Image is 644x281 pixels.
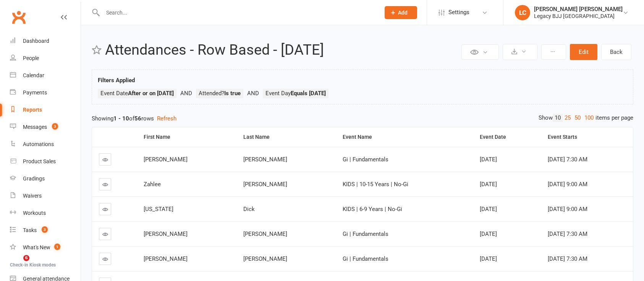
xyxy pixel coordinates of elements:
div: Payments [23,89,47,96]
span: Add [398,10,408,16]
strong: 1 - 10 [113,115,129,122]
button: Edit [570,44,597,60]
div: First Name [144,134,230,140]
span: [DATE] [480,181,497,188]
a: Back [601,44,631,60]
strong: 56 [134,115,141,122]
a: Clubworx [9,8,28,27]
a: Reports [10,101,81,119]
div: Automations [23,141,54,147]
span: Dick [243,206,255,213]
a: What's New1 [10,239,81,256]
a: 100 [583,114,595,122]
a: Gradings [10,170,81,187]
div: Showing of rows [92,114,633,123]
span: [PERSON_NAME] [144,255,188,262]
strong: Equals [DATE] [291,90,326,97]
a: Workouts [10,205,81,222]
a: Waivers [10,187,81,205]
a: 25 [563,114,573,122]
a: Automations [10,136,81,153]
span: KIDS | 6-9 Years | No-Gi [343,206,402,213]
div: Gradings [23,175,45,182]
span: Event Date [100,90,174,97]
span: [DATE] 9:00 AM [548,181,587,188]
h2: Attendances - Row Based - [DATE] [105,42,460,58]
strong: Filters Applied [98,77,135,84]
span: [PERSON_NAME] [144,231,188,237]
span: [US_STATE] [144,206,173,213]
span: Event Day [265,90,326,97]
span: 6 [23,255,29,261]
div: Messages [23,124,47,130]
span: 3 [52,123,58,130]
span: KIDS | 10-15 Years | No-Gi [343,181,408,188]
div: Workouts [23,210,46,216]
div: Event Starts [548,134,627,140]
strong: Is true [224,90,241,97]
span: Gi | Fundamentals [343,255,388,262]
div: Show items per page [539,114,633,122]
span: 1 [54,244,60,250]
span: [DATE] [480,231,497,237]
a: Calendar [10,67,81,84]
span: [PERSON_NAME] [243,156,287,163]
span: Zahlee [144,181,161,188]
div: [PERSON_NAME] [PERSON_NAME] [534,6,623,13]
div: People [23,55,39,61]
strong: After or on [DATE] [128,90,174,97]
div: Last Name [243,134,330,140]
span: [DATE] [480,255,497,262]
div: LC [515,5,530,20]
button: Refresh [157,114,176,123]
span: Gi | Fundamentals [343,231,388,237]
a: 50 [573,114,583,122]
span: [DATE] [480,156,497,163]
a: People [10,50,81,67]
span: Settings [448,4,469,21]
span: [PERSON_NAME] [243,231,287,237]
span: [DATE] [480,206,497,213]
span: 3 [42,226,48,233]
span: Attended? [199,90,241,97]
div: Dashboard [23,38,49,44]
span: [DATE] 9:00 AM [548,206,587,213]
span: [DATE] 7:30 AM [548,231,587,237]
div: Event Date [480,134,535,140]
div: Reports [23,107,42,113]
a: 10 [553,114,563,122]
span: Gi | Fundamentals [343,156,388,163]
span: [DATE] 7:30 AM [548,156,587,163]
input: Search... [100,7,375,18]
div: What's New [23,244,50,250]
div: Event Name [343,134,467,140]
button: Add [385,6,417,19]
a: Dashboard [10,32,81,50]
iframe: Intercom live chat [8,255,26,273]
a: Tasks 3 [10,222,81,239]
a: Payments [10,84,81,101]
div: Product Sales [23,158,56,164]
div: Waivers [23,193,42,199]
div: Tasks [23,227,37,233]
span: [PERSON_NAME] [144,156,188,163]
a: Messages 3 [10,119,81,136]
div: Legacy BJJ [GEOGRAPHIC_DATA] [534,13,623,19]
span: [PERSON_NAME] [243,181,287,188]
div: Calendar [23,72,44,78]
a: Product Sales [10,153,81,170]
span: [DATE] 7:30 AM [548,255,587,262]
span: [PERSON_NAME] [243,255,287,262]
